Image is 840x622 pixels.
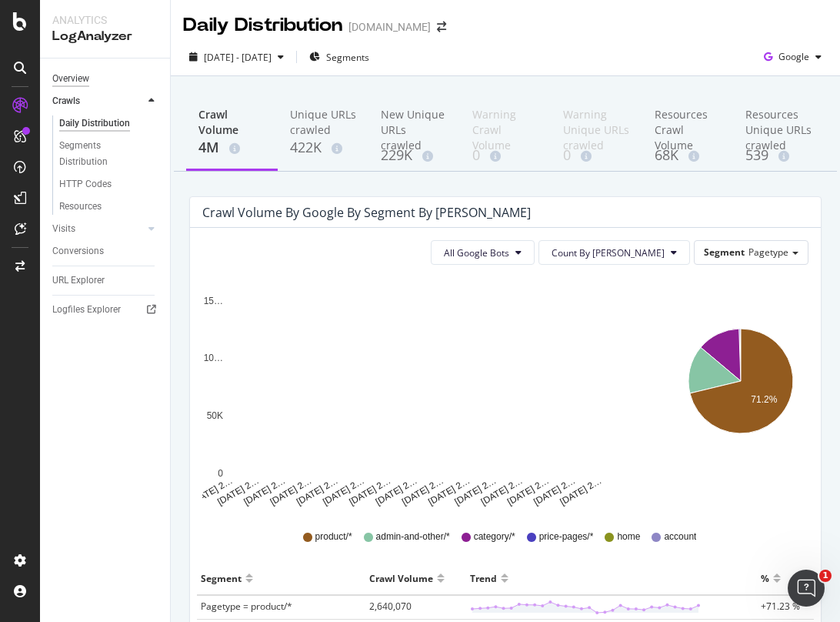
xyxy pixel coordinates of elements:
span: All Google Bots [444,246,509,259]
div: Logfiles Explorer [52,302,121,318]
div: Visits [52,221,75,237]
text: 15… [204,296,223,306]
a: Overview [52,71,159,87]
div: [DOMAIN_NAME] [348,19,431,35]
div: Resources Unique URLs crawled [745,107,812,145]
div: Crawl Volume [198,107,265,138]
div: Conversions [52,243,104,259]
a: Logfiles Explorer [52,302,159,318]
span: Segment [704,246,745,259]
button: [DATE] - [DATE] [183,45,290,69]
div: New Unique URLs crawled [381,107,448,145]
div: Crawl Volume by google by Segment by [PERSON_NAME] [202,205,531,220]
div: 4M [198,138,265,158]
span: 1 [819,570,832,582]
svg: A chart. [202,277,642,508]
button: Segments [303,45,375,69]
div: 422K [290,138,357,158]
a: Visits [52,221,144,237]
span: Google [778,50,809,63]
div: Crawls [52,93,80,109]
div: 539 [745,145,812,166]
div: 68K [655,145,722,166]
span: product/* [315,530,352,543]
text: 0 [218,468,223,479]
div: Daily Distribution [59,115,130,132]
div: Overview [52,71,89,87]
button: All Google Bots [431,240,535,265]
button: Count By [PERSON_NAME] [538,240,690,265]
a: Resources [59,199,159,215]
div: LogAnalyzer [52,28,158,45]
div: Analytics [52,12,158,28]
div: 0 [563,145,630,166]
a: Crawls [52,93,144,109]
span: 2,640,070 [369,600,412,613]
span: Pagetype = product/* [201,600,292,613]
div: Segment [201,566,242,590]
div: Warning Crawl Volume [472,107,539,145]
div: Unique URLs crawled [290,107,357,138]
div: % [761,566,769,590]
text: 50K [207,410,223,421]
div: Warning Unique URLs crawled [563,107,630,145]
div: Resources Crawl Volume [655,107,722,145]
span: +71.23 % [761,600,800,613]
div: 0 [472,145,539,166]
span: Pagetype [748,246,788,259]
a: Conversions [52,243,159,259]
text: 10… [204,353,223,364]
span: price-pages/* [539,530,594,543]
span: home [617,530,640,543]
button: Google [758,45,828,69]
span: account [664,530,696,543]
div: Segments Distribution [59,138,145,170]
div: HTTP Codes [59,176,112,192]
text: 71.2% [751,394,777,405]
div: Crawl Volume [369,566,433,590]
svg: A chart. [675,277,806,508]
span: admin-and-other/* [376,530,450,543]
div: Daily Distribution [183,12,342,38]
a: Daily Distribution [59,115,159,132]
span: Segments [326,51,369,64]
span: category/* [474,530,515,543]
div: arrow-right-arrow-left [437,22,446,32]
a: HTTP Codes [59,176,159,192]
a: URL Explorer [52,273,159,289]
div: Resources [59,199,102,215]
span: Count By Day [552,246,665,259]
div: Trend [470,566,497,590]
a: Segments Distribution [59,138,159,170]
span: [DATE] - [DATE] [204,51,272,64]
div: URL Explorer [52,273,105,289]
div: 229K [381,145,448,166]
iframe: Intercom live chat [788,570,825,607]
